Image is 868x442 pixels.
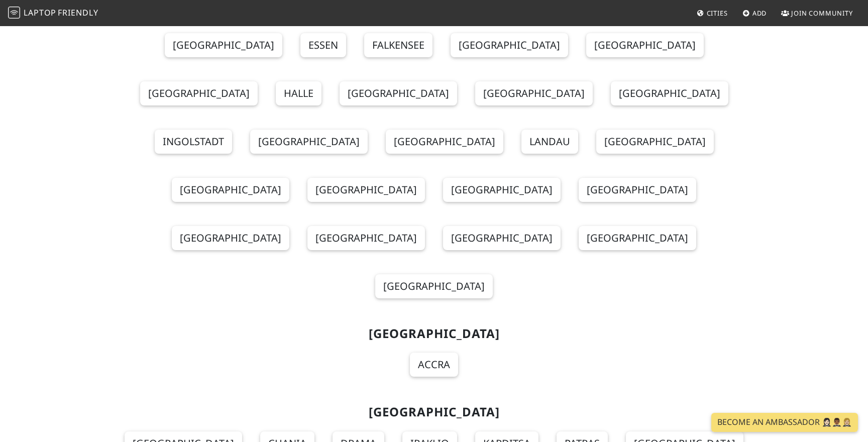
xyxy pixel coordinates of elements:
a: Ingolstadt [155,130,232,154]
a: [GEOGRAPHIC_DATA] [140,81,258,105]
a: Cities [693,4,732,22]
span: Cities [707,9,728,18]
a: Landau [521,130,578,154]
a: [GEOGRAPHIC_DATA] [307,178,425,202]
a: Falkensee [364,33,432,57]
a: Accra [410,353,458,377]
a: [GEOGRAPHIC_DATA] [340,81,457,105]
h2: [GEOGRAPHIC_DATA] [108,405,759,419]
a: [GEOGRAPHIC_DATA] [386,130,503,154]
a: [GEOGRAPHIC_DATA] [611,81,728,105]
a: [GEOGRAPHIC_DATA] [475,81,593,105]
img: LaptopFriendly [8,7,20,19]
a: Join Community [777,4,857,22]
a: Add [738,4,771,22]
a: [GEOGRAPHIC_DATA] [307,226,425,250]
a: [GEOGRAPHIC_DATA] [596,130,714,154]
a: Essen [300,33,346,57]
a: [GEOGRAPHIC_DATA] [451,33,568,57]
a: [GEOGRAPHIC_DATA] [172,178,289,202]
a: [GEOGRAPHIC_DATA] [172,226,289,250]
a: [GEOGRAPHIC_DATA] [375,274,493,298]
a: Halle [276,81,321,105]
span: Join Community [791,9,853,18]
a: [GEOGRAPHIC_DATA] [579,178,696,202]
a: [GEOGRAPHIC_DATA] [443,226,561,250]
span: Add [752,9,767,18]
h2: [GEOGRAPHIC_DATA] [108,326,759,341]
span: Friendly [58,7,98,18]
a: [GEOGRAPHIC_DATA] [250,130,368,154]
a: [GEOGRAPHIC_DATA] [165,33,282,57]
a: [GEOGRAPHIC_DATA] [579,226,696,250]
a: [GEOGRAPHIC_DATA] [586,33,704,57]
a: [GEOGRAPHIC_DATA] [443,178,561,202]
span: Laptop [24,7,56,18]
a: LaptopFriendly LaptopFriendly [8,5,98,22]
